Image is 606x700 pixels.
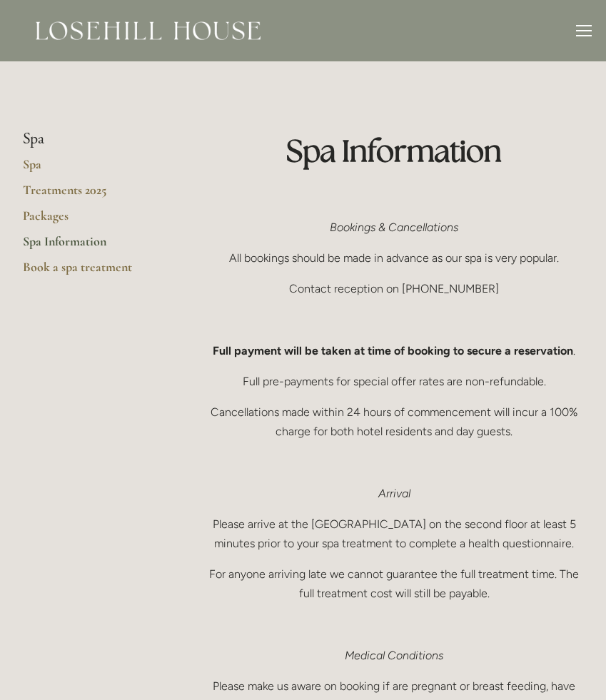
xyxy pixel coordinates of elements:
p: Full pre-payments for special offer rates are non-refundable. [205,372,583,391]
a: Spa [23,156,159,182]
p: . [205,341,583,360]
a: Treatments 2025 [23,182,159,208]
strong: Spa Information [286,131,502,170]
p: All bookings should be made in advance as our spa is very popular. [205,248,583,268]
li: Spa [23,130,159,148]
img: Losehill House [36,21,261,40]
p: Contact reception on [PHONE_NUMBER] [205,279,583,298]
p: Cancellations made within 24 hours of commencement will incur a 100% charge for both hotel reside... [205,402,583,441]
strong: Full payment will be taken at time of booking to secure a reservation [213,344,573,357]
em: Bookings & Cancellations [330,220,458,234]
p: For anyone arriving late we cannot guarantee the full treatment time. The full treatment cost wil... [205,564,583,603]
a: Spa Information [23,233,159,259]
a: Packages [23,208,159,233]
a: Book a spa treatment [23,259,159,285]
em: Arrival [378,487,410,500]
em: Medical Conditions [345,649,443,662]
p: Please arrive at the [GEOGRAPHIC_DATA] on the second floor at least 5 minutes prior to your spa t... [205,514,583,553]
